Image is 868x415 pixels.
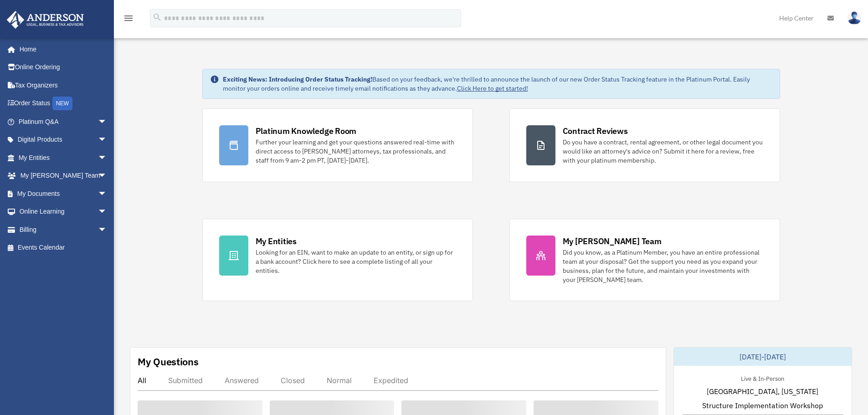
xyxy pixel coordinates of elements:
a: My [PERSON_NAME] Teamarrow_drop_down [6,167,121,185]
div: My [PERSON_NAME] Team [563,236,662,247]
a: menu [123,16,134,24]
div: NEW [52,97,72,110]
div: Platinum Knowledge Room [256,125,357,137]
span: [GEOGRAPHIC_DATA], [US_STATE] [707,386,818,397]
a: Order StatusNEW [6,94,121,113]
div: Contract Reviews [563,125,628,137]
a: My [PERSON_NAME] Team Did you know, as a Platinum Member, you have an entire professional team at... [509,219,780,301]
div: Do you have a contract, rental agreement, or other legal document you would like an attorney's ad... [563,138,763,165]
a: Billingarrow_drop_down [6,220,121,239]
a: Home [6,40,116,58]
span: arrow_drop_down [98,167,116,185]
a: Contract Reviews Do you have a contract, rental agreement, or other legal document you would like... [509,108,780,182]
img: Anderson Advisors Platinum Portal [4,11,87,29]
a: Online Learningarrow_drop_down [6,203,121,221]
div: All [138,376,146,385]
i: search [152,12,162,22]
div: My Entities [256,236,297,247]
span: Structure Implementation Workshop [702,400,823,411]
div: Answered [225,376,259,385]
div: [DATE]-[DATE] [674,348,852,366]
a: Click Here to get started! [457,84,528,92]
strong: Exciting News: Introducing Order Status Tracking! [223,75,372,83]
div: My Questions [138,355,199,369]
img: User Pic [847,11,861,25]
a: My Entities Looking for an EIN, want to make an update to an entity, or sign up for a bank accoun... [202,219,473,301]
div: Submitted [168,376,203,385]
div: Expedited [374,376,408,385]
span: arrow_drop_down [98,184,116,203]
i: menu [123,13,134,24]
a: Tax Organizers [6,76,121,94]
a: My Documentsarrow_drop_down [6,184,121,203]
div: Closed [281,376,305,385]
span: arrow_drop_down [98,220,116,239]
div: Did you know, as a Platinum Member, you have an entire professional team at your disposal? Get th... [563,248,763,284]
a: Digital Productsarrow_drop_down [6,131,121,149]
div: Normal [327,376,352,385]
a: Events Calendar [6,239,121,257]
span: arrow_drop_down [98,149,116,167]
a: Platinum Q&Aarrow_drop_down [6,113,121,131]
span: arrow_drop_down [98,203,116,221]
a: Online Ordering [6,58,121,77]
a: Platinum Knowledge Room Further your learning and get your questions answered real-time with dire... [202,108,473,182]
span: arrow_drop_down [98,113,116,131]
div: Based on your feedback, we're thrilled to announce the launch of our new Order Status Tracking fe... [223,75,772,93]
div: Live & In-Person [734,373,791,383]
a: My Entitiesarrow_drop_down [6,149,121,167]
span: arrow_drop_down [98,131,116,149]
div: Further your learning and get your questions answered real-time with direct access to [PERSON_NAM... [256,138,456,165]
div: Looking for an EIN, want to make an update to an entity, or sign up for a bank account? Click her... [256,248,456,275]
